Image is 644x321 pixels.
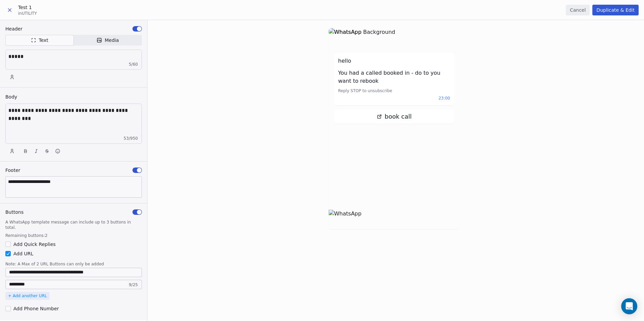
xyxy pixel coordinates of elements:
img: WhatsApp Background [329,28,460,229]
span: You had a called booked in - do to you want to rebook [338,70,440,84]
img: WhatsApp [329,210,460,229]
span: 23:00 [438,95,450,101]
div: Open Intercom Messenger [621,298,637,314]
img: WhatsApp [329,28,460,48]
span: in UTILITY [18,11,37,16]
button: Duplicate & Edit [592,5,639,15]
span: book call [385,112,412,121]
span: Test 1 [18,4,37,11]
span: hello [338,58,351,64]
button: Cancel [566,5,590,15]
span: Reply STOP to unsubscribe [338,88,450,94]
